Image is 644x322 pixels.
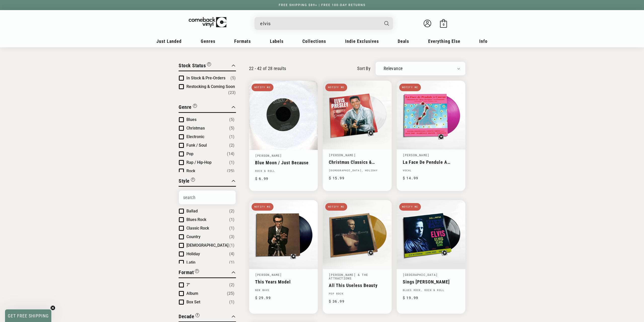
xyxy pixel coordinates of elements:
span: Info [479,39,488,44]
a: La Face De Pendule A Coucou [403,159,459,165]
span: Pop [186,151,193,156]
span: Number of products: (4) [229,251,234,257]
span: GET FREE SHIPPING [8,313,49,318]
span: Rap / Hip-Hop [186,160,212,165]
span: Number of products: (5) [229,125,234,131]
span: Christmas [186,126,205,131]
span: In Stock & Pre-Orders [186,76,225,80]
span: Number of products: (1) [229,217,234,223]
button: Filter by Genre [179,103,197,112]
span: Restocking & Coming Soon [186,84,235,89]
a: [PERSON_NAME] [255,273,282,277]
span: Number of products: (2) [229,282,234,288]
button: Filter by Format [179,269,199,277]
span: Blues [186,117,196,122]
a: Sings [PERSON_NAME] [403,279,459,284]
span: Number of products: (2) [229,142,234,148]
div: GET FREE SHIPPINGClose teaser [5,309,51,322]
span: Everything Else [428,39,460,44]
span: Genres [201,39,215,44]
span: Deals [398,39,409,44]
span: Country [186,234,200,239]
span: Number of products: (1) [229,299,234,305]
span: Formats [234,39,251,44]
span: Ballad [186,209,198,213]
span: Collections [302,39,326,44]
span: [DEMOGRAPHIC_DATA] [186,243,228,248]
span: Stock Status [179,62,206,69]
span: Decade [179,313,194,319]
span: Classic Rock [186,226,209,231]
span: Just Landed [156,39,182,44]
span: Blues Rock [186,217,206,222]
span: Number of products: (23) [228,90,236,96]
button: Filter by Stock Status [179,62,211,71]
span: Number of products: (1) [229,134,234,140]
span: Number of products: (5) [229,117,234,123]
div: Search [255,17,393,30]
a: This Years Model [255,279,312,284]
input: Search Options [179,190,236,204]
button: Filter by Decade [179,313,199,321]
span: Number of products: (25) [227,168,234,174]
span: Style [179,178,190,184]
span: 0 [443,23,445,26]
a: [PERSON_NAME] [403,153,430,157]
span: Labels [270,39,284,44]
span: Number of products: (3) [229,234,234,240]
span: Rock [186,169,195,173]
span: Number of products: (25) [227,291,234,297]
p: 22 - 42 of 28 results [249,66,286,71]
span: Album [186,291,198,296]
span: Number of products: (5) [230,75,236,81]
span: Electronic [186,134,204,139]
span: 7" [186,282,190,287]
a: [PERSON_NAME] & The Attractions [329,273,368,280]
span: Number of products: (1) [229,159,234,166]
a: Blue Moon / Just Because [255,160,312,165]
a: All This Useless Beauty [329,283,385,288]
button: Filter by Style [179,177,195,186]
span: Genre [179,104,192,110]
span: Format [179,269,194,275]
span: Latin [186,260,195,265]
button: Search [380,17,394,30]
span: Number of products: (1) [229,260,234,266]
button: Close teaser [50,305,55,310]
span: Number of products: (14) [227,151,234,157]
span: Box Set [186,300,200,304]
span: Funk / Soul [186,143,207,148]
span: Number of products: (1) [229,242,234,248]
a: [PERSON_NAME] [255,153,282,157]
a: [PERSON_NAME] [329,153,356,157]
span: Number of products: (1) [229,225,234,231]
a: [GEOGRAPHIC_DATA] [403,273,438,277]
input: When autocomplete results are available use up and down arrows to review and enter to select [260,18,379,29]
span: Holiday [186,251,200,256]
a: Christmas Classics & [DEMOGRAPHIC_DATA] Greats [329,159,385,165]
span: Indie Exclusives [345,39,379,44]
span: Number of products: (2) [229,208,234,214]
a: FREE SHIPPING $89+ | FREE 100-DAY RETURNS [274,3,371,7]
label: sort by [357,65,371,72]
